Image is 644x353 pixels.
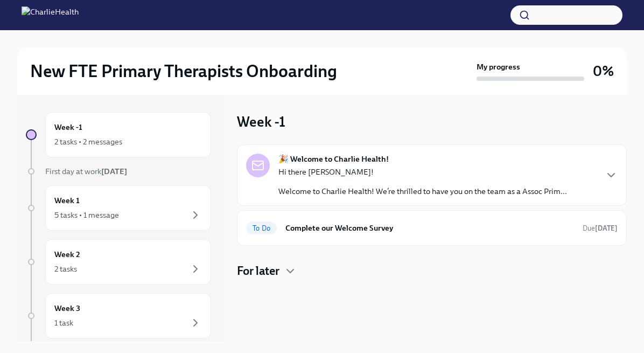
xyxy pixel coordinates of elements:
div: 1 task [54,317,73,328]
h3: 0% [593,61,614,81]
h6: Week -1 [54,121,82,133]
span: Due [583,224,618,232]
p: Welcome to Charlie Health! We’re thrilled to have you on the team as a Assoc Prim... [278,186,567,197]
h2: New FTE Primary Therapists Onboarding [30,60,337,82]
h6: Week 1 [54,195,80,206]
a: To DoComplete our Welcome SurveyDue[DATE] [246,219,618,237]
h6: Week 2 [54,248,80,260]
a: Week -12 tasks • 2 messages [26,112,211,157]
div: 5 tasks • 1 message [54,210,119,220]
a: Week 31 task [26,293,211,338]
strong: [DATE] [595,224,618,232]
strong: [DATE] [101,167,127,176]
a: Week 15 tasks • 1 message [26,185,211,231]
div: 2 tasks • 2 messages [54,136,122,147]
h6: Week 3 [54,302,80,314]
strong: 🎉 Welcome to Charlie Health! [278,154,389,164]
div: For later [237,263,627,279]
span: First day at work [45,167,127,176]
span: To Do [246,224,277,232]
strong: My progress [477,61,520,72]
img: CharlieHealth [22,6,79,24]
a: First day at work[DATE] [26,166,211,177]
h3: Week -1 [237,112,285,131]
a: Week 22 tasks [26,239,211,285]
h6: Complete our Welcome Survey [285,222,574,234]
h4: For later [237,263,279,279]
div: 2 tasks [54,264,77,274]
span: September 10th, 2025 10:00 [583,223,618,233]
p: Hi there [PERSON_NAME]! [278,167,567,177]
